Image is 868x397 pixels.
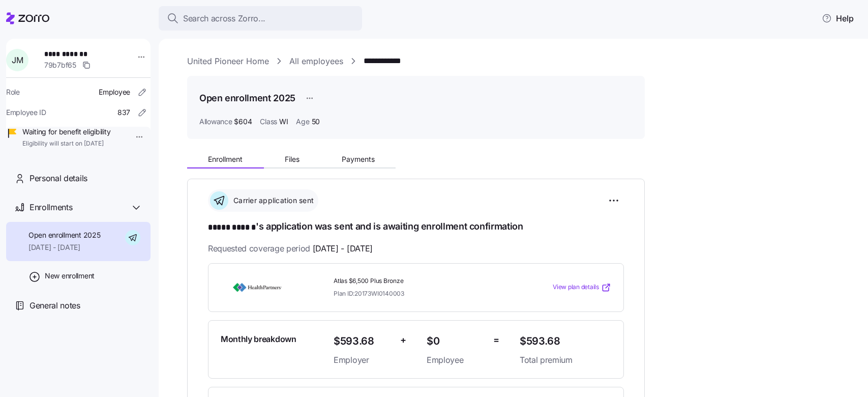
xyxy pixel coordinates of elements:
[199,92,295,104] h1: Open enrollment 2025
[12,56,23,64] span: J M
[279,117,288,127] span: WI
[29,299,80,312] span: General notes
[208,220,624,234] h1: 's application was sent and is awaiting enrollment confirmation
[553,282,599,292] span: View plan details
[22,139,110,148] span: Eligibility will start on [DATE]
[183,12,265,25] span: Search across Zorro...
[493,333,499,348] span: =
[334,354,392,366] span: Employer
[400,333,406,348] span: +
[28,230,100,240] span: Open enrollment 2025
[45,271,95,281] span: New enrollment
[234,117,252,127] span: $604
[289,55,343,68] a: All employees
[520,333,611,350] span: $593.68
[334,333,392,350] span: $593.68
[159,6,362,31] button: Search across Zorro...
[117,107,130,118] span: 837
[6,87,20,97] span: Role
[553,282,611,293] a: View plan details
[296,117,309,127] span: Age
[199,117,232,127] span: Allowance
[312,117,320,127] span: 50
[285,156,300,163] span: Files
[814,8,862,29] button: Help
[29,172,87,185] span: Personal details
[22,127,110,137] span: Waiting for benefit eligibility
[208,156,243,163] span: Enrollment
[342,156,375,163] span: Payments
[187,55,269,68] a: United Pioneer Home
[221,333,296,346] span: Monthly breakdown
[44,60,76,70] span: 79b7bf65
[427,354,485,366] span: Employee
[208,242,373,255] span: Requested coverage period
[29,201,72,214] span: Enrollments
[260,117,277,127] span: Class
[334,289,404,298] span: Plan ID: 20173WI0140003
[230,195,314,206] span: Carrier application sent
[99,87,130,97] span: Employee
[313,242,373,255] span: [DATE] - [DATE]
[822,12,854,24] span: Help
[28,242,100,252] span: [DATE] - [DATE]
[520,354,611,366] span: Total premium
[427,333,485,350] span: $0
[6,107,46,118] span: Employee ID
[334,277,512,286] span: Atlas $6,500 Plus Bronze
[221,276,294,299] img: HealthPartners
